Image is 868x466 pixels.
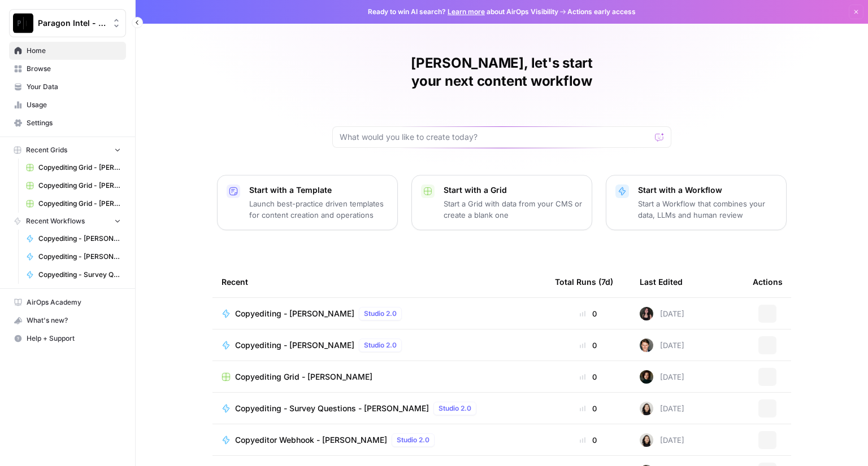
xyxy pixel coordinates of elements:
[9,96,126,114] a: Usage
[640,307,684,320] div: [DATE]
[368,7,558,17] span: Ready to win AI search? about AirOps Visibility
[555,434,622,446] div: 0
[640,370,653,384] img: trpfjrwlykpjh1hxat11z5guyxrg
[9,78,126,96] a: Your Data
[21,195,126,213] a: Copyediting Grid - [PERSON_NAME]
[364,340,397,350] span: Studio 2.0
[21,248,126,266] a: Copyediting - [PERSON_NAME]
[555,371,622,383] div: 0
[217,175,398,230] button: Start with a TemplateLaunch best-practice driven templates for content creation and operations
[21,177,126,195] a: Copyediting Grid - [PERSON_NAME]
[9,60,126,78] a: Browse
[9,329,126,348] button: Help + Support
[27,100,121,110] span: Usage
[38,270,121,280] span: Copyediting - Survey Questions - [PERSON_NAME]
[567,7,636,17] span: Actions early access
[235,403,429,414] span: Copyediting - Survey Questions - [PERSON_NAME]
[235,371,372,383] span: Copyediting Grid - [PERSON_NAME]
[606,175,787,230] button: Start with a WorkflowStart a Workflow that combines your data, LLMs and human review
[640,338,653,352] img: qw00ik6ez51o8uf7vgx83yxyzow9
[364,309,397,319] span: Studio 2.0
[444,184,583,196] p: Start with a Grid
[249,198,388,221] p: Launch best-practice driven templates for content creation and operations
[21,159,126,177] a: Copyediting Grid - [PERSON_NAME]
[21,266,126,284] a: Copyediting - Survey Questions - [PERSON_NAME]
[411,175,592,230] button: Start with a GridStart a Grid with data from your CMS or create a blank one
[9,213,126,230] button: Recent Workflows
[38,252,121,262] span: Copyediting - [PERSON_NAME]
[640,370,684,384] div: [DATE]
[222,338,537,352] a: Copyediting - [PERSON_NAME]Studio 2.0
[340,131,650,143] input: What would you like to create today?
[222,307,537,320] a: Copyediting - [PERSON_NAME]Studio 2.0
[640,402,653,415] img: t5ef5oef8zpw1w4g2xghobes91mw
[27,82,121,92] span: Your Data
[9,9,126,37] button: Workspace: Paragon Intel - Copyediting
[397,435,429,445] span: Studio 2.0
[555,403,622,414] div: 0
[640,338,684,352] div: [DATE]
[38,162,121,173] span: Copyediting Grid - [PERSON_NAME]
[26,145,67,155] span: Recent Grids
[555,340,622,351] div: 0
[249,184,388,196] p: Start with a Template
[27,64,121,74] span: Browse
[38,17,106,29] span: Paragon Intel - Copyediting
[9,293,126,311] a: AirOps Academy
[222,433,537,447] a: Copyeditor Webhook - [PERSON_NAME]Studio 2.0
[27,118,121,128] span: Settings
[38,181,121,191] span: Copyediting Grid - [PERSON_NAME]
[448,7,485,16] a: Learn more
[753,266,783,297] div: Actions
[640,433,653,447] img: t5ef5oef8zpw1w4g2xghobes91mw
[444,198,583,221] p: Start a Grid with data from your CMS or create a blank one
[13,13,33,33] img: Paragon Intel - Copyediting Logo
[439,403,471,414] span: Studio 2.0
[640,402,684,415] div: [DATE]
[9,142,126,159] button: Recent Grids
[26,216,85,226] span: Recent Workflows
[38,234,121,244] span: Copyediting - [PERSON_NAME]
[555,308,622,319] div: 0
[27,46,121,56] span: Home
[10,312,125,329] div: What's new?
[27,333,121,344] span: Help + Support
[235,434,387,446] span: Copyeditor Webhook - [PERSON_NAME]
[222,266,537,297] div: Recent
[235,308,354,319] span: Copyediting - [PERSON_NAME]
[332,54,671,90] h1: [PERSON_NAME], let's start your next content workflow
[38,199,121,209] span: Copyediting Grid - [PERSON_NAME]
[640,266,683,297] div: Last Edited
[555,266,613,297] div: Total Runs (7d)
[235,340,354,351] span: Copyediting - [PERSON_NAME]
[9,42,126,60] a: Home
[9,114,126,132] a: Settings
[640,433,684,447] div: [DATE]
[222,402,537,415] a: Copyediting - Survey Questions - [PERSON_NAME]Studio 2.0
[9,311,126,329] button: What's new?
[27,297,121,307] span: AirOps Academy
[222,371,537,383] a: Copyediting Grid - [PERSON_NAME]
[638,184,777,196] p: Start with a Workflow
[21,230,126,248] a: Copyediting - [PERSON_NAME]
[638,198,777,221] p: Start a Workflow that combines your data, LLMs and human review
[640,307,653,320] img: 5nlru5lqams5xbrbfyykk2kep4hl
